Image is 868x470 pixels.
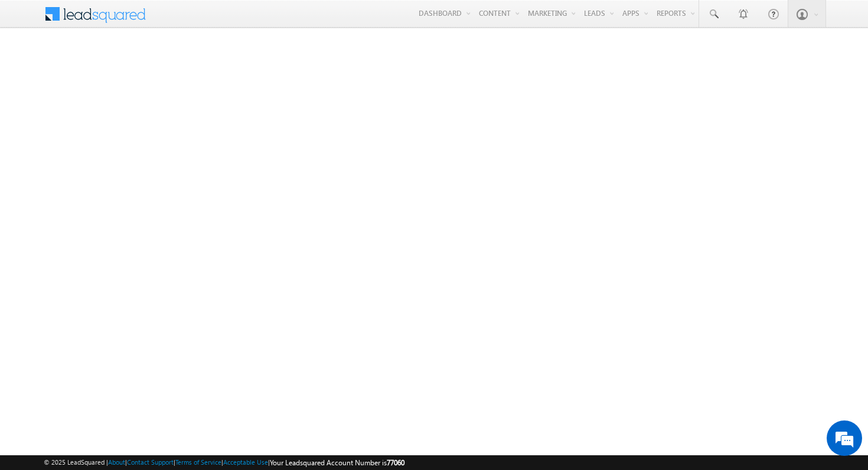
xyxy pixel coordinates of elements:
span: © 2025 LeadSquared | | | | | [44,457,404,468]
span: Your Leadsquared Account Number is [270,458,404,467]
a: Terms of Service [175,458,221,466]
a: Contact Support [127,458,174,466]
a: About [108,458,125,466]
a: Acceptable Use [223,458,268,466]
span: 77060 [387,458,404,467]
